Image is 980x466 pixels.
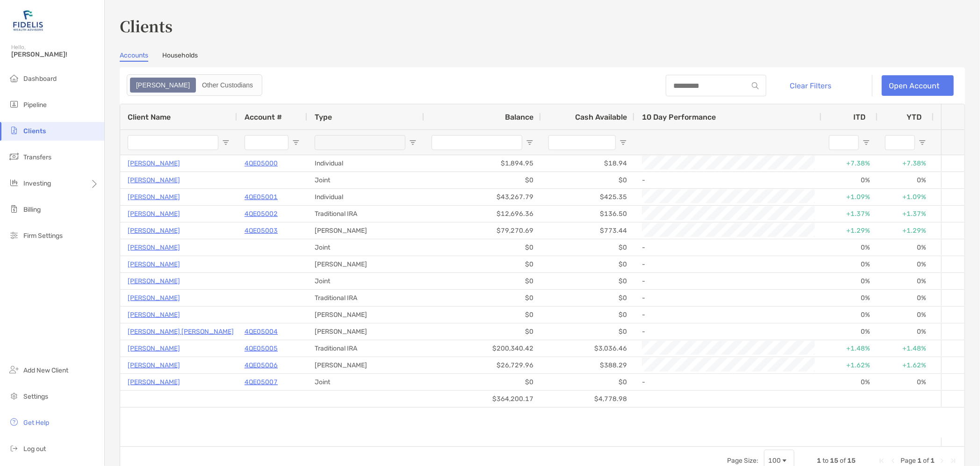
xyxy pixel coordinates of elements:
[307,256,424,272] div: [PERSON_NAME]
[23,127,46,135] span: Clients
[878,256,934,272] div: 0%
[23,101,47,109] span: Pipeline
[424,357,541,373] div: $26,729.96
[128,242,180,253] a: [PERSON_NAME]
[128,326,234,337] p: [PERSON_NAME] [PERSON_NAME]
[128,191,180,203] a: [PERSON_NAME]
[505,113,533,122] span: Balance
[541,172,634,188] div: $0
[821,357,878,373] div: +1.62%
[307,307,424,323] div: [PERSON_NAME]
[424,273,541,289] div: $0
[307,172,424,188] div: Joint
[8,229,20,241] img: firm-settings icon
[245,158,278,169] p: 4QE05000
[127,74,262,96] div: segmented control
[917,457,922,465] span: 1
[245,376,278,388] a: 4QE05007
[642,307,814,323] div: -
[878,340,934,357] div: +1.48%
[307,374,424,390] div: Joint
[424,307,541,323] div: $0
[919,139,926,146] button: Open Filter Menu
[307,323,424,340] div: [PERSON_NAME]
[821,340,878,357] div: +1.48%
[307,290,424,306] div: Traditional IRA
[128,376,180,388] a: [PERSON_NAME]
[901,457,916,465] span: Page
[128,292,180,304] p: [PERSON_NAME]
[307,189,424,205] div: Individual
[878,457,886,465] div: First Page
[821,222,878,239] div: +1.29%
[23,366,68,374] span: Add New Client
[642,273,814,289] div: -
[907,113,926,122] div: YTD
[8,364,20,375] img: add_new_client icon
[128,343,180,354] a: [PERSON_NAME]
[128,359,180,371] p: [PERSON_NAME]
[128,275,180,287] p: [PERSON_NAME]
[575,113,627,122] span: Cash Available
[245,191,278,203] p: 4QE05001
[8,72,20,84] img: dashboard icon
[642,290,814,306] div: -
[424,340,541,357] div: $200,340.42
[863,139,870,146] button: Open Filter Menu
[8,99,20,110] img: pipeline icon
[128,309,180,321] a: [PERSON_NAME]
[830,457,838,465] span: 15
[23,393,48,401] span: Settings
[424,391,541,407] div: $364,200.17
[307,155,424,172] div: Individual
[821,206,878,222] div: +1.37%
[162,51,198,62] a: Households
[923,457,929,465] span: of
[222,139,230,146] button: Open Filter Menu
[541,206,634,222] div: $136.50
[541,374,634,390] div: $0
[821,256,878,272] div: 0%
[424,206,541,222] div: $12,696.36
[541,357,634,373] div: $388.29
[424,172,541,188] div: $0
[885,135,915,150] input: YTD Filter Input
[541,340,634,357] div: $3,036.46
[840,457,846,465] span: of
[245,225,278,237] a: 4QE05003
[245,135,288,150] input: Account # Filter Input
[768,457,781,465] div: 100
[424,155,541,172] div: $1,894.95
[821,155,878,172] div: +7.38%
[642,172,814,188] div: -
[307,273,424,289] div: Joint
[131,79,195,92] div: Zoe
[8,443,20,454] img: logout icon
[128,258,180,270] p: [PERSON_NAME]
[878,239,934,256] div: 0%
[620,139,627,146] button: Open Filter Menu
[822,457,829,465] span: to
[878,273,934,289] div: 0%
[432,135,522,150] input: Balance Filter Input
[541,391,634,407] div: $4,778.98
[307,357,424,373] div: [PERSON_NAME]
[245,343,278,354] a: 4QE05005
[821,273,878,289] div: 0%
[817,457,821,465] span: 1
[541,307,634,323] div: $0
[541,189,634,205] div: $425.35
[245,359,278,371] p: 4QE05006
[128,113,171,122] span: Client Name
[23,206,41,214] span: Billing
[245,326,278,337] a: 4QE05004
[245,208,278,220] a: 4QE05002
[548,135,616,150] input: Cash Available Filter Input
[23,153,51,161] span: Transfers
